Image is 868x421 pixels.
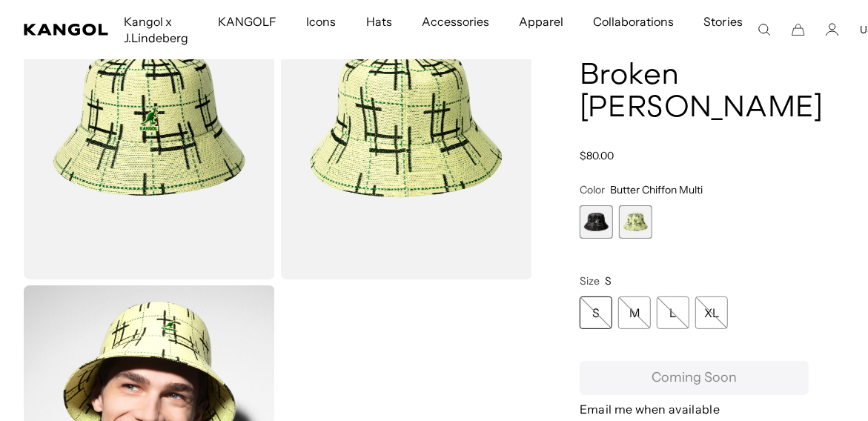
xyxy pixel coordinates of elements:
[580,401,809,417] h4: Email me when available
[610,183,703,196] span: Butter Chiffon Multi
[580,183,605,196] span: Color
[695,296,728,329] div: XL
[580,205,613,239] label: Black Multi
[652,368,737,388] span: Coming Soon
[580,205,613,239] div: 1 of 2
[605,274,612,288] span: S
[619,205,652,239] div: 2 of 2
[580,60,809,125] h1: Broken [PERSON_NAME]
[580,274,600,288] span: Size
[580,361,809,395] button: Coming Soon
[619,205,652,239] label: Butter Chiffon Multi
[792,23,805,36] button: Cart
[580,296,612,329] div: S
[24,24,109,36] a: Kangol
[580,149,614,162] span: $80.00
[618,296,651,329] div: M
[758,23,771,36] summary: Search here
[657,296,689,329] div: L
[826,23,839,36] a: Account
